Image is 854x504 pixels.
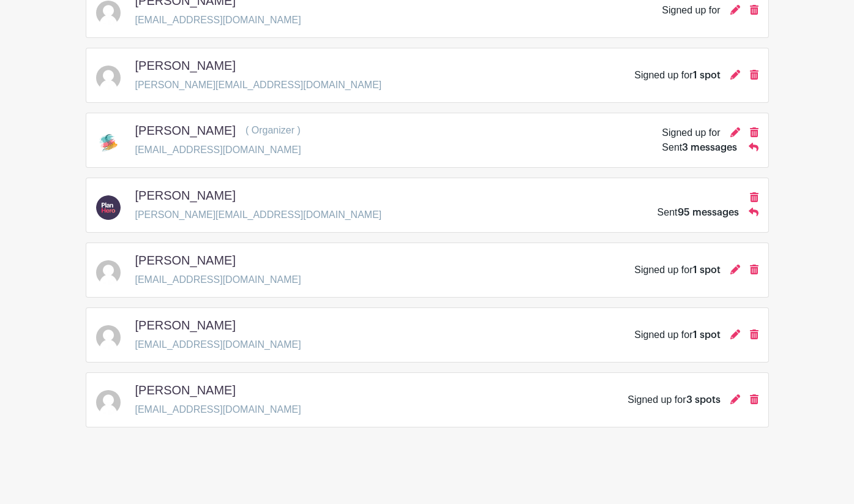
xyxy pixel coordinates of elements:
p: [EMAIL_ADDRESS][DOMAIN_NAME] [135,143,301,157]
h5: [PERSON_NAME] [135,188,236,203]
p: [EMAIL_ADDRESS][DOMAIN_NAME] [135,13,301,28]
span: 1 spot [693,70,721,80]
img: default-ce2991bfa6775e67f084385cd625a349d9dcbb7a52a09fb2fda1e96e2d18dcdb.png [96,260,121,285]
img: default-ce2991bfa6775e67f084385cd625a349d9dcbb7a52a09fb2fda1e96e2d18dcdb.png [96,66,121,90]
img: default-ce2991bfa6775e67f084385cd625a349d9dcbb7a52a09fb2fda1e96e2d18dcdb.png [96,1,121,25]
div: Sent [662,140,737,155]
span: 95 messages [678,208,739,217]
div: Signed up for [662,126,720,140]
div: Signed up for [662,3,720,18]
span: ( Organizer ) [245,125,301,135]
div: Signed up for [627,393,720,407]
img: PH-Logo-Circle-Centered-Purple.jpg [96,195,121,220]
h5: [PERSON_NAME] [135,383,236,397]
p: [PERSON_NAME][EMAIL_ADDRESS][DOMAIN_NAME] [135,208,382,222]
p: [PERSON_NAME][EMAIL_ADDRESS][DOMAIN_NAME] [135,78,382,92]
span: 3 messages [682,143,737,152]
span: 3 spots [686,395,721,405]
div: Signed up for [634,68,720,83]
p: [EMAIL_ADDRESS][DOMAIN_NAME] [135,273,301,287]
p: [EMAIL_ADDRESS][DOMAIN_NAME] [135,402,301,417]
h5: [PERSON_NAME] [135,318,236,333]
div: Signed up for [634,328,720,342]
h5: [PERSON_NAME] [135,253,236,268]
img: default-ce2991bfa6775e67f084385cd625a349d9dcbb7a52a09fb2fda1e96e2d18dcdb.png [96,325,121,350]
div: Signed up for [634,263,720,277]
p: [EMAIL_ADDRESS][DOMAIN_NAME] [135,337,301,352]
img: default-ce2991bfa6775e67f084385cd625a349d9dcbb7a52a09fb2fda1e96e2d18dcdb.png [96,390,121,415]
span: 1 spot [693,330,721,340]
span: 1 spot [693,265,721,275]
div: Sent [657,205,739,220]
h5: [PERSON_NAME] [135,123,236,138]
h5: [PERSON_NAME] [135,58,236,73]
img: PROFILE-IMAGE-Southend-Festival-PA-Logo.png [96,130,121,155]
